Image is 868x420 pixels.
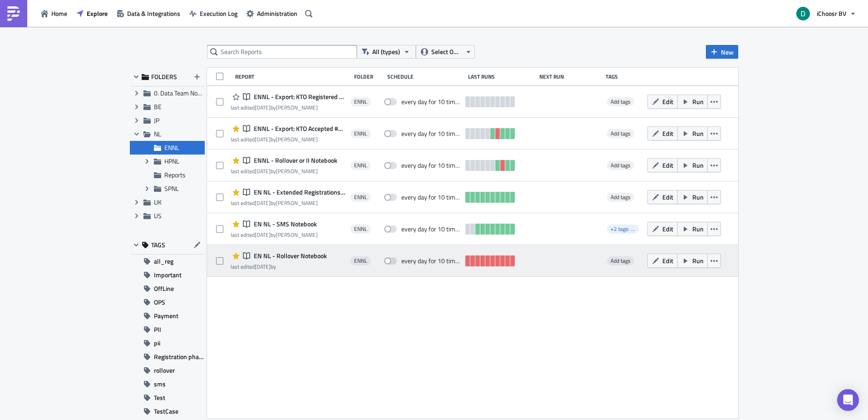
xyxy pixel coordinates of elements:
[431,47,462,57] span: Select Owner
[354,257,367,265] span: ENNL
[255,167,271,175] time: 2025-03-07T12:04:51Z
[112,6,185,20] button: Data & Integrations
[154,364,175,377] span: rollover
[354,162,367,169] span: ENNL
[154,391,165,405] span: Test
[662,192,673,202] span: Edit
[387,73,464,80] div: Schedule
[154,197,162,207] span: UK
[154,115,159,125] span: JP
[692,192,704,202] span: Run
[255,262,271,271] time: 2025-01-21T15:18:46Z
[677,190,708,204] button: Run
[36,6,72,20] a: Home
[607,97,634,106] span: Add tags
[354,130,367,137] span: ENNL
[677,222,708,236] button: Run
[791,4,861,24] button: iChoosr BV
[130,391,205,405] button: Test
[6,6,21,21] img: PushMetrics
[154,309,178,323] span: Payment
[401,161,461,170] div: every day for 10 times
[372,47,400,57] span: All (types)
[468,73,535,80] div: Last Runs
[164,156,179,166] span: HPNL
[692,224,704,234] span: Run
[677,126,708,140] button: Run
[164,143,179,152] span: ENNL
[662,224,673,234] span: Edit
[154,255,173,268] span: all_reg
[130,323,205,336] button: PII
[235,73,350,80] div: Report
[354,98,367,105] span: ENNL
[647,158,678,172] button: Edit
[154,102,162,111] span: BE
[677,254,708,268] button: Run
[647,222,678,236] button: Edit
[130,282,205,295] button: OffLine
[151,241,165,249] span: TAGS
[401,225,461,233] div: every day for 10 times
[231,104,346,111] div: last edited by [PERSON_NAME]
[662,160,673,170] span: Edit
[252,125,346,133] span: ENNL - Export: KTO Accepted #4000 for VEH
[607,161,634,170] span: Add tags
[354,225,367,233] span: ENNL
[611,225,649,233] span: +2 tags: pii, sms
[539,73,602,80] div: Next Run
[611,97,631,106] span: Add tags
[130,336,205,350] button: pii
[231,263,327,270] div: last edited by
[255,103,271,112] time: 2025-05-05T11:20:38Z
[647,190,678,204] button: Edit
[154,336,160,350] span: pii
[647,95,678,109] button: Edit
[231,200,346,206] div: last edited by [PERSON_NAME]
[706,45,738,59] button: New
[231,136,346,143] div: last edited by [PERSON_NAME]
[692,256,704,265] span: Run
[154,323,161,336] span: PII
[607,256,634,265] span: Add tags
[677,158,708,172] button: Run
[231,168,337,175] div: last edited by [PERSON_NAME]
[692,97,704,106] span: Run
[207,45,357,59] input: Search Reports
[252,252,327,260] span: EN NL - Rollover Notebook
[154,350,205,364] span: Registration phase
[354,73,383,80] div: Folder
[87,9,108,18] span: Explore
[154,405,178,418] span: TestCase
[127,9,180,18] span: Data & Integrations
[837,389,859,411] div: Open Intercom Messenger
[151,73,177,81] span: FOLDERS
[357,45,416,59] button: All (types)
[130,268,205,282] button: Important
[611,129,631,138] span: Add tags
[607,129,634,138] span: Add tags
[130,350,205,364] button: Registration phase
[607,193,634,202] span: Add tags
[255,230,271,239] time: 2025-06-02T13:50:53Z
[677,95,708,109] button: Run
[130,377,205,391] button: sms
[611,193,631,201] span: Add tags
[154,282,174,295] span: OffLine
[817,9,846,18] span: iChoosr BV
[130,255,205,268] button: all_reg
[252,188,346,196] span: EN NL - Extended Registrations export
[255,199,271,207] time: 2025-08-04T13:47:29Z
[154,268,182,282] span: Important
[647,254,678,268] button: Edit
[607,225,639,234] span: +2 tags: pii, sms
[185,6,242,20] button: Execution Log
[611,161,631,170] span: Add tags
[72,6,112,20] button: Explore
[606,73,644,80] div: Tags
[154,88,247,98] span: 0. Data Team Notebooks & Reports
[257,9,297,18] span: Administration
